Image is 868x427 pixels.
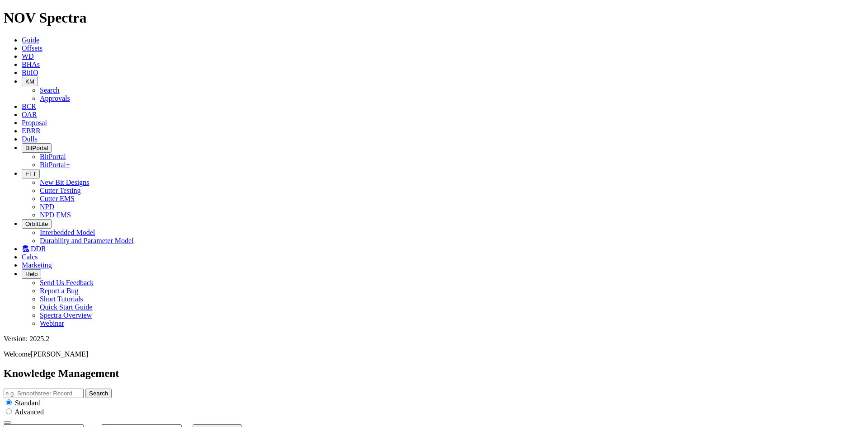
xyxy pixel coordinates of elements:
button: OrbitLite [22,219,52,229]
h2: Knowledge Management [4,367,864,380]
a: Dulls [22,135,38,143]
button: Search [85,389,112,398]
span: DDR [31,245,46,253]
a: BCR [22,103,36,110]
span: FTT [25,170,36,177]
a: DDR [22,245,46,253]
a: Proposal [22,119,47,127]
a: BitIQ [22,69,38,76]
span: BitPortal [25,145,48,151]
div: Version: 2025.2 [4,335,864,343]
a: BHAs [22,61,40,68]
input: e.g. Smoothsteer Record [4,389,84,398]
a: Guide [22,36,39,44]
a: Offsets [22,44,42,52]
a: Interbedded Model [40,229,95,236]
a: NPD [40,203,54,211]
button: FTT [22,169,40,178]
a: Cutter Testing [40,187,81,194]
a: Webinar [40,319,64,327]
span: Advanced [14,408,44,416]
a: Durability and Parameter Model [40,237,134,244]
a: Marketing [22,261,52,269]
a: New Bit Designs [40,178,89,186]
a: Spectra Overview [40,311,92,319]
a: BitPortal+ [40,161,70,169]
button: KM [22,77,38,86]
a: NPD EMS [40,211,71,219]
a: BitPortal [40,153,66,160]
a: Report a Bug [40,287,78,295]
h1: NOV Spectra [4,9,864,26]
a: OAR [22,111,37,118]
a: Cutter EMS [40,195,75,202]
a: Approvals [40,94,70,102]
span: KM [25,78,34,85]
a: EBRR [22,127,41,135]
a: Calcs [22,253,38,261]
span: [PERSON_NAME] [31,350,88,358]
button: Help [22,269,41,279]
a: WD [22,52,34,60]
a: Quick Start Guide [40,303,92,311]
a: Search [40,86,60,94]
a: Short Tutorials [40,295,83,303]
p: Welcome [4,350,864,358]
span: OrbitLite [25,221,48,227]
span: Help [25,271,38,277]
span: Standard [15,399,41,407]
a: Send Us Feedback [40,279,94,286]
button: BitPortal [22,143,52,153]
